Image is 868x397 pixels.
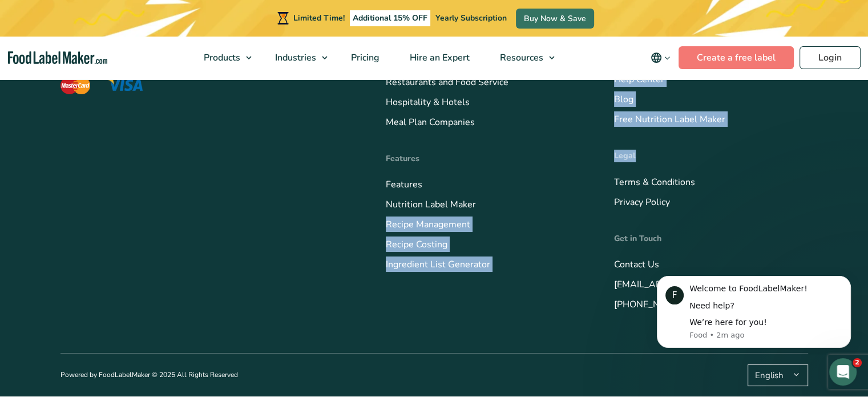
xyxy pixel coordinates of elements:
a: Free Nutrition Label Maker [614,114,725,126]
a: Nutrition Label Maker [386,199,476,211]
a: Industries [260,37,333,79]
span: Hire an Expert [406,51,471,64]
p: Features [386,153,580,165]
a: Ingredient List Generator [386,259,490,271]
a: [PHONE_NUMBER] [614,299,695,311]
a: Features [386,179,422,191]
a: Food Label Maker homepage [8,51,107,65]
p: Powered by FoodLabelMaker © 2025 All Rights Reserved [60,370,238,381]
span: 2 [853,358,862,367]
a: Login [800,46,861,69]
span: Limited Time! [293,13,345,23]
a: Meal Plan Companies [386,116,475,129]
iframe: Intercom notifications message [640,266,868,355]
p: Legal [614,150,808,163]
a: Restaurants and Food Service [386,76,508,89]
a: Recipe Costing [386,239,447,251]
p: Get in Touch [614,232,808,245]
span: Industries [272,51,317,64]
span: Yearly Subscription [435,13,507,23]
a: Resources [485,37,560,79]
span: Products [200,51,241,64]
button: Change language [643,46,679,69]
button: English [748,364,808,386]
span: Pricing [348,51,381,64]
a: Recipe Management [386,219,470,231]
a: Hospitality & Hotels [386,96,470,109]
a: Pricing [336,37,392,79]
img: The Mastercard logo displaying a red circle saying [60,77,90,94]
a: Terms & Conditions [614,176,695,189]
a: [EMAIL_ADDRESS][DOMAIN_NAME] [614,279,770,291]
iframe: Intercom live chat [829,358,857,386]
a: Blog [614,94,633,106]
img: The Visa logo with blue letters and a yellow flick above the [107,80,143,91]
a: Products [189,37,257,79]
span: Additional 15% OFF [350,10,430,26]
a: Buy Now & Save [516,9,594,29]
a: Contact Us [614,259,659,271]
a: Create a free label [679,46,794,69]
span: Resources [496,51,544,64]
a: Hire an Expert [395,37,482,79]
a: Help Center [614,74,664,86]
a: Privacy Policy [614,196,670,208]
